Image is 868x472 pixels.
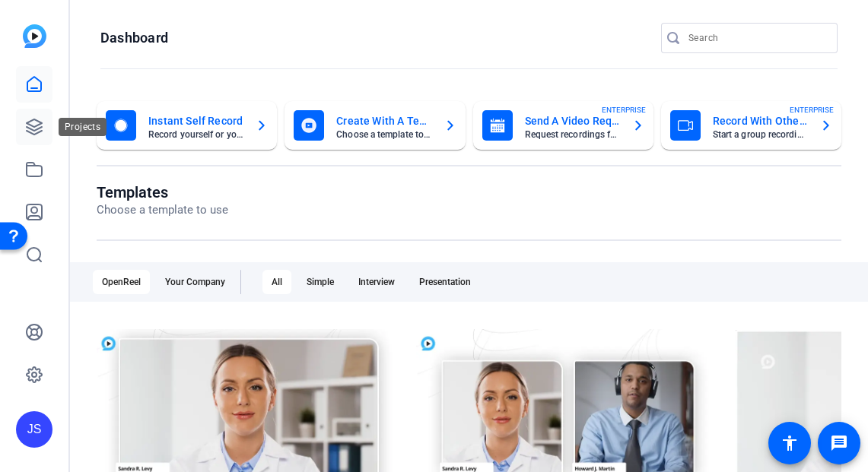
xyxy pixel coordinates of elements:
div: JS [16,411,52,448]
div: Projects [59,118,107,136]
div: All [262,270,291,294]
div: OpenReel [93,270,150,294]
span: ENTERPRISE [602,104,646,116]
span: ENTERPRISE [790,104,834,116]
h1: Dashboard [100,29,168,47]
button: Send A Video RequestRequest recordings from anyone, anywhereENTERPRISE [473,101,653,150]
mat-card-subtitle: Choose a template to get started [336,130,431,139]
div: Interview [349,270,404,294]
mat-card-title: Send A Video Request [525,112,620,130]
p: Choose a template to use [97,201,228,219]
button: Create With A TemplateChoose a template to get started [285,101,465,150]
mat-card-title: Record With Others [713,112,808,130]
mat-icon: accessibility [781,434,799,452]
mat-card-title: Create With A Template [336,112,431,130]
mat-icon: message [830,434,848,452]
input: Search [688,29,825,47]
mat-card-title: Instant Self Record [148,112,243,130]
mat-card-subtitle: Record yourself or your screen [148,130,243,139]
img: blue-gradient.svg [23,24,46,48]
div: Your Company [156,270,234,294]
div: Presentation [410,270,480,294]
div: Simple [297,270,343,294]
button: Instant Self RecordRecord yourself or your screen [97,101,277,150]
button: Record With OthersStart a group recording sessionENTERPRISE [661,101,841,150]
mat-card-subtitle: Start a group recording session [713,130,808,139]
h1: Templates [97,183,228,201]
mat-card-subtitle: Request recordings from anyone, anywhere [525,130,620,139]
